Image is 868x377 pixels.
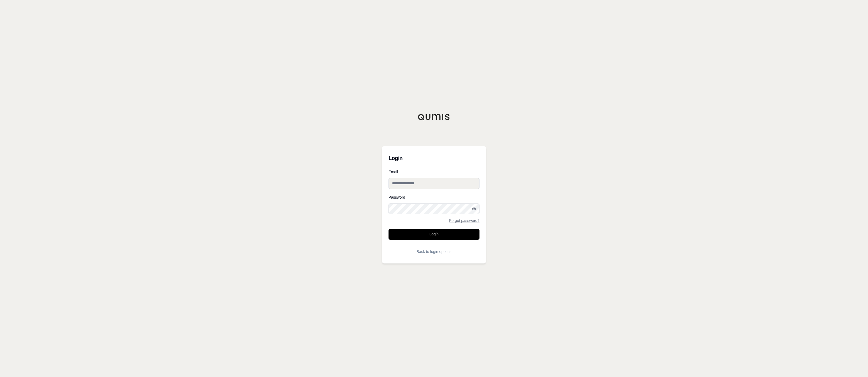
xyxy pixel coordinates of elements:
button: Login [389,229,479,240]
a: Forgot password? [449,219,479,222]
label: Email [389,170,479,174]
label: Password [389,195,479,199]
button: Back to login options [389,246,479,257]
h3: Login [389,153,479,164]
img: Qumis [418,114,450,120]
